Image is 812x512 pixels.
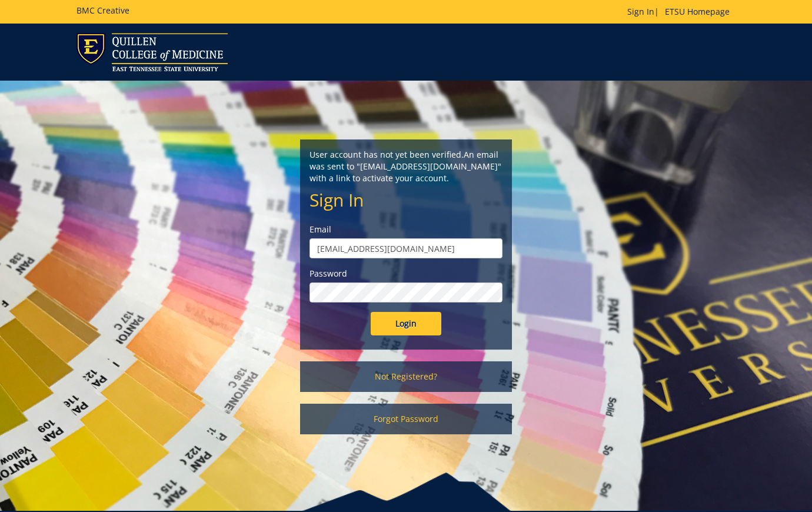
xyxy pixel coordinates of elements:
a: Not Registered? [300,361,512,392]
a: Sign In [627,6,654,17]
input: Login [371,312,441,335]
a: ETSU Homepage [659,6,736,17]
a: Forgot Password [300,404,512,434]
label: Password [310,268,502,280]
label: Email [310,224,502,235]
p: User account has not yet been verified. [310,149,502,184]
p: | [627,6,736,18]
img: ETSU logo [76,33,228,71]
h5: BMC Creative [76,6,129,15]
span: An email was sent to "[EMAIL_ADDRESS][DOMAIN_NAME]" with a link to activate your account. [310,149,501,184]
h2: Sign In [310,190,502,210]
